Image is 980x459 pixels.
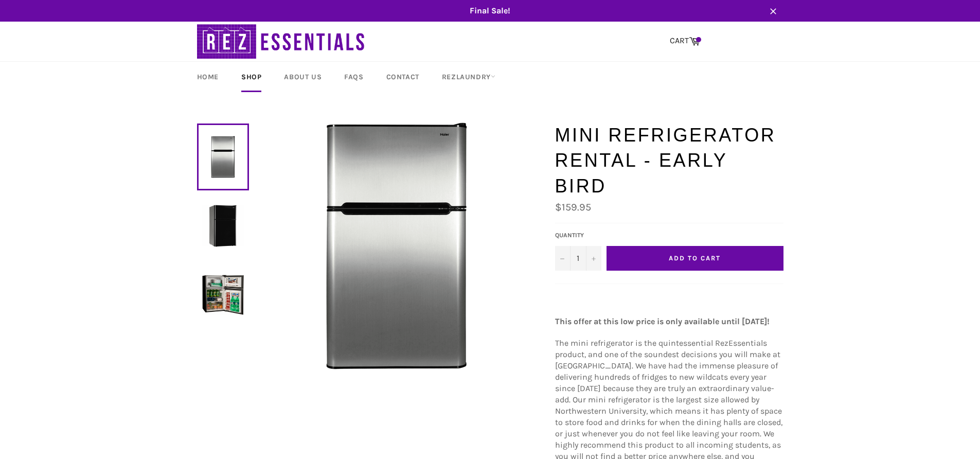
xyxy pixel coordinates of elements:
span: $159.95 [555,201,591,213]
h1: Mini Refrigerator Rental - Early Bird [555,122,783,199]
a: RezLaundry [432,62,506,92]
label: Quantity [555,231,601,240]
img: RezEssentials [197,22,367,61]
a: Contact [376,62,430,92]
button: Decrease quantity [555,246,571,271]
img: Mini Refrigerator Rental - Early Bird [202,274,244,315]
button: Increase quantity [586,246,601,271]
span: Add to Cart [669,254,720,262]
strong: This offer at this low price is only available until [DATE]! [555,316,770,326]
a: Home [187,62,229,92]
a: Shop [231,62,272,92]
img: Mini Refrigerator Rental - Early Bird [202,205,244,246]
a: About Us [274,62,332,92]
a: CART [665,30,705,52]
button: Add to Cart [607,246,783,271]
a: FAQs [334,62,373,92]
img: Mini Refrigerator Rental - Early Bird [273,122,520,369]
span: Final Sale! [187,5,794,16]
